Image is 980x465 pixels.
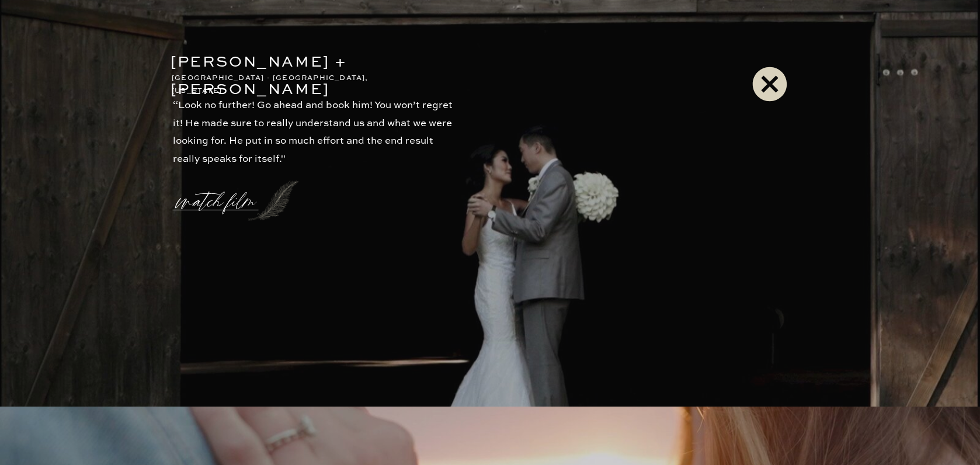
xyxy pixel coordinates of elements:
[173,97,454,173] p: “Look no further! Go ahead and book him! You won’t regret it! He made sure to really understand u...
[172,72,416,83] p: [GEOGRAPHIC_DATA] - [GEOGRAPHIC_DATA], [US_STATE]
[171,49,415,65] p: [PERSON_NAME] + [PERSON_NAME]
[178,172,262,217] a: watch film
[192,65,789,401] iframe: 486306056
